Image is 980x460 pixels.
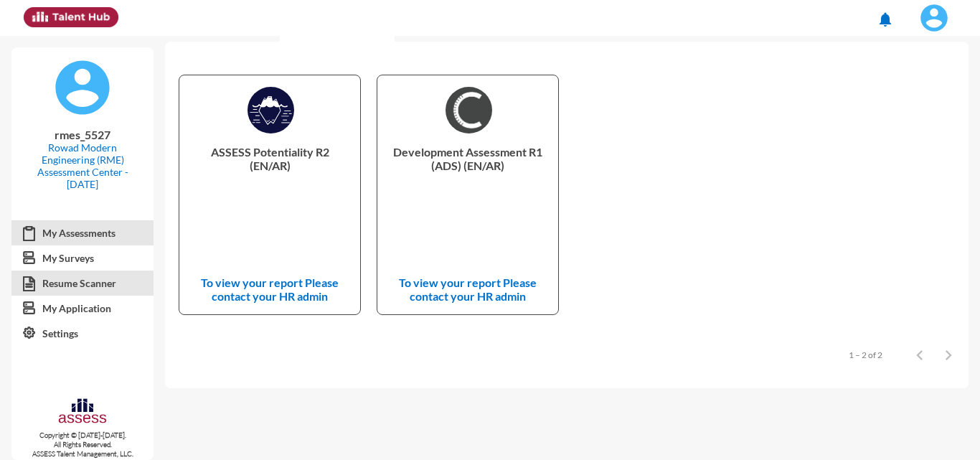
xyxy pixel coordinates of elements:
[57,397,107,428] img: assesscompany-logo.png
[191,145,349,202] p: ASSESS Potentiality R2 (EN/AR)
[11,296,154,321] a: My Application
[191,276,349,303] p: To view your report Please contact your HR admin
[248,87,294,133] img: c18e5490-1be3-11ed-ac5f-1d8f5a949683_ASSESS%20Potentiality%20R2
[23,128,142,141] p: rmes_5527
[11,321,154,347] a: Settings
[11,431,154,459] p: Copyright © [DATE]-[DATE]. All Rights Reserved. ASSESS Talent Management, LLC.
[11,220,154,246] a: My Assessments
[11,245,154,271] a: My Surveys
[934,340,963,369] button: Next page
[389,145,547,202] p: Development Assessment R1 (ADS) (EN/AR)
[54,59,111,116] img: default%20profile%20image.svg
[877,11,894,28] mat-icon: notifications
[849,349,882,360] div: 1 – 2 of 2
[11,271,154,296] a: Resume Scanner
[905,340,934,369] button: Previous page
[446,87,492,133] img: b25e5850-a909-11ec-bfa0-69f8d1d8e64b_Development%20Assessment%20R1%20(ADS)
[389,276,547,303] p: To view your report Please contact your HR admin
[23,141,142,190] p: Rowad Modern Engineering (RME) Assessment Center - [DATE]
